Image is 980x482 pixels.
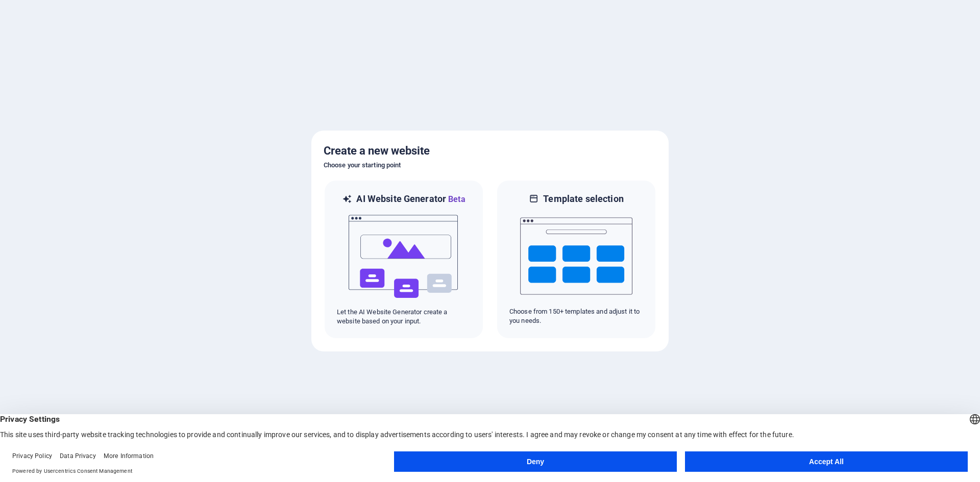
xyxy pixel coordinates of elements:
[324,143,656,159] h5: Create a new website
[356,193,465,206] h6: AI Website Generator
[509,307,643,325] p: Choose from 150+ templates and adjust it to you needs.
[348,206,460,308] img: ai
[543,193,623,205] h6: Template selection
[324,159,656,171] h6: Choose your starting point
[324,180,484,339] div: AI Website GeneratorBetaaiLet the AI Website Generator create a website based on your input.
[496,180,656,339] div: Template selectionChoose from 150+ templates and adjust it to you needs.
[446,194,465,204] span: Beta
[337,308,471,326] p: Let the AI Website Generator create a website based on your input.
